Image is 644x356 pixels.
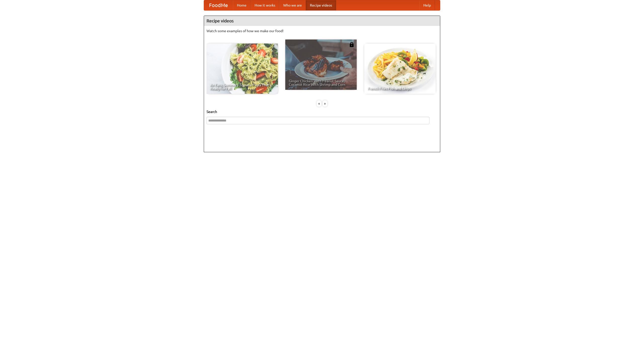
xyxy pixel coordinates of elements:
[306,0,336,10] a: Recipe videos
[368,87,432,90] span: French Fries Fish and Chips
[207,109,437,114] h5: Search
[419,0,435,10] a: Help
[251,0,279,10] a: How it works
[207,44,278,94] a: An Easy, Summery Tomato Pasta That's Ready for Fall
[323,100,327,107] div: »
[210,83,274,90] span: An Easy, Summery Tomato Pasta That's Ready for Fall
[279,0,306,10] a: Who we are
[349,42,354,47] img: 483408.png
[204,16,440,26] h4: Recipe videos
[207,28,437,33] p: Watch some examples of how we make our food!
[317,100,321,107] div: «
[364,44,436,94] a: French Fries Fish and Chips
[204,0,233,10] a: FoodMe
[233,0,251,10] a: Home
